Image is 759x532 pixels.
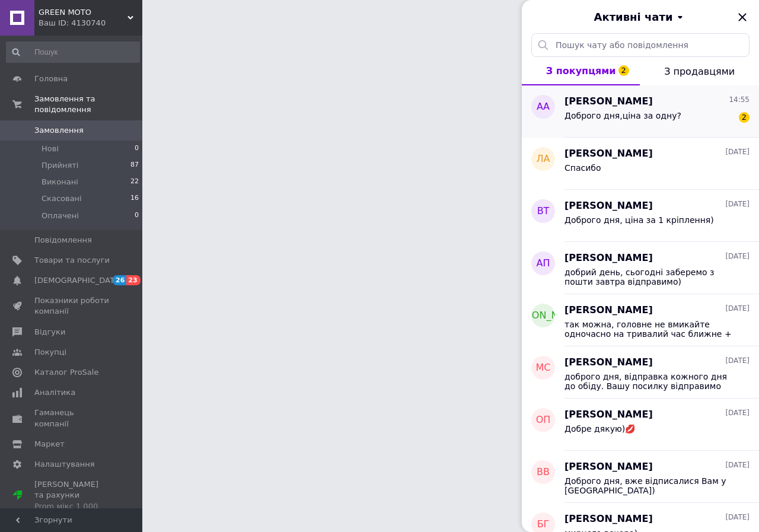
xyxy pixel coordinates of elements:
span: 87 [130,160,139,171]
span: Відгуки [34,327,65,337]
button: [PERSON_NAME][PERSON_NAME][DATE]так можна, головне не вмикайте одночасно на тривалий час ближне +... [522,294,759,346]
span: Замовлення та повідомлення [34,94,142,115]
span: 23 [126,275,140,285]
input: Пошук [6,42,140,63]
span: 16 [130,193,139,204]
input: Пошук чату або повідомлення [531,33,750,57]
span: добрий день, сьогодні заберемо з пошти завтра відправимо) [565,267,733,286]
span: Добре дякую)💋 [565,424,635,434]
span: [DATE] [725,251,750,262]
span: [DATE] [725,147,750,157]
span: 2 [739,112,750,123]
span: 0 [135,144,139,154]
button: З покупцями2 [522,57,640,85]
div: Prom мікс 1 000 [34,501,110,512]
button: МС[PERSON_NAME][DATE]доброго дня, відправка кожного дня до обіду. Вашу посилку відправимо завтра) [522,346,759,399]
span: Повідомлення [34,235,92,246]
button: ЛА[PERSON_NAME][DATE]Спасибо [522,138,759,190]
span: доброго дня, відправка кожного дня до обіду. Вашу посилку відправимо завтра) [565,372,733,391]
div: Ваш ID: 4130740 [39,18,142,28]
span: [PERSON_NAME] [565,304,653,317]
span: З продавцями [664,66,735,77]
span: [DATE] [725,408,750,418]
span: Маркет [34,439,65,450]
span: Показники роботи компанії [34,295,110,317]
button: Активні чати [555,9,726,25]
span: ОП [536,413,551,427]
span: [PERSON_NAME] [565,147,653,161]
span: Покупці [34,347,66,358]
span: так можна, головне не вмикайте одночасно на тривалий час ближне + дальне та не перегрівайте їх [565,320,733,339]
span: [PERSON_NAME] [565,95,653,109]
span: З покупцями [546,65,616,77]
span: Активні чати [594,9,672,25]
span: Замовлення [34,125,84,136]
button: ОП[PERSON_NAME][DATE]Добре дякую)💋 [522,399,759,451]
span: ВТ [537,205,550,218]
span: [PERSON_NAME] [565,199,653,213]
span: Виконані [42,177,78,187]
span: [PERSON_NAME] [504,309,583,323]
span: Нові [42,144,59,154]
span: ЛА [537,152,550,166]
button: АП[PERSON_NAME][DATE]добрий день, сьогодні заберемо з пошти завтра відправимо) [522,242,759,294]
span: МС [536,361,551,375]
span: АА [537,100,550,114]
span: 22 [130,177,139,187]
span: [DATE] [725,356,750,366]
span: [PERSON_NAME] [565,356,653,369]
button: ВВ[PERSON_NAME][DATE]Доброго дня, вже відписалися Вам у [GEOGRAPHIC_DATA]) [522,451,759,503]
span: Каталог ProSale [34,367,98,378]
span: Доброго дня,ціна за одну? [565,111,681,120]
span: 0 [135,211,139,221]
span: 14:55 [729,95,750,105]
span: 26 [113,275,126,285]
span: [PERSON_NAME] [565,512,653,526]
span: Доброго дня, вже відписалися Вам у [GEOGRAPHIC_DATA]) [565,476,733,495]
span: [DATE] [725,199,750,209]
span: Головна [34,74,68,84]
span: Скасовані [42,193,82,204]
span: ВВ [537,466,550,479]
span: Гаманець компанії [34,407,110,429]
button: АА[PERSON_NAME]14:55Доброго дня,ціна за одну?2 [522,85,759,138]
span: Доброго дня, ціна за 1 кріплення) [565,215,714,225]
span: Оплачені [42,211,79,221]
span: БГ [537,518,550,531]
button: ВТ[PERSON_NAME][DATE]Доброго дня, ціна за 1 кріплення) [522,190,759,242]
span: АП [537,257,550,270]
span: Прийняті [42,160,78,171]
span: Аналітика [34,387,75,398]
span: Товари та послуги [34,255,110,266]
span: 2 [618,65,629,76]
span: Спасибо [565,163,601,173]
span: [DEMOGRAPHIC_DATA] [34,275,122,286]
span: [DATE] [725,304,750,314]
span: [PERSON_NAME] [565,408,653,422]
button: Закрити [735,10,750,24]
span: [PERSON_NAME] [565,460,653,474]
button: З продавцями [640,57,759,85]
span: [PERSON_NAME] [565,251,653,265]
span: [DATE] [725,460,750,470]
span: [PERSON_NAME] та рахунки [34,479,110,512]
span: Налаштування [34,459,95,470]
span: [DATE] [725,512,750,523]
span: GREEN MOTO [39,7,127,18]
